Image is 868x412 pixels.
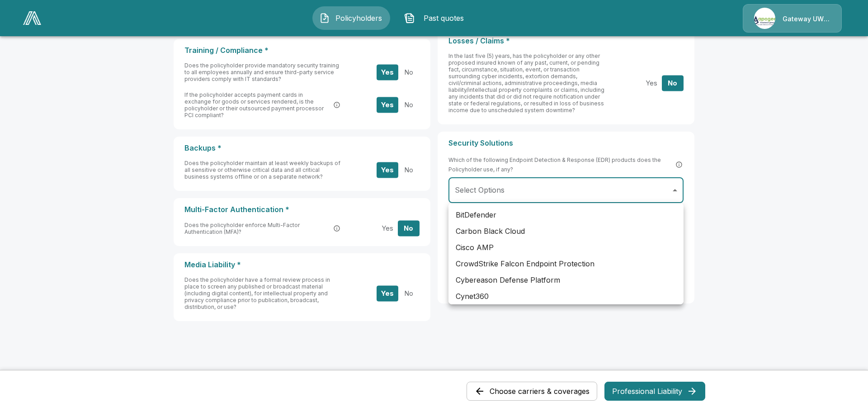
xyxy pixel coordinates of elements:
li: Carbon Black Cloud [448,223,684,239]
li: Cynet360 [448,288,684,304]
li: BitDefender [448,207,684,223]
li: Cybereason Defense Platform [448,272,684,288]
li: Cisco AMP [448,239,684,256]
li: CrowdStrike Falcon Endpoint Protection [448,256,684,272]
